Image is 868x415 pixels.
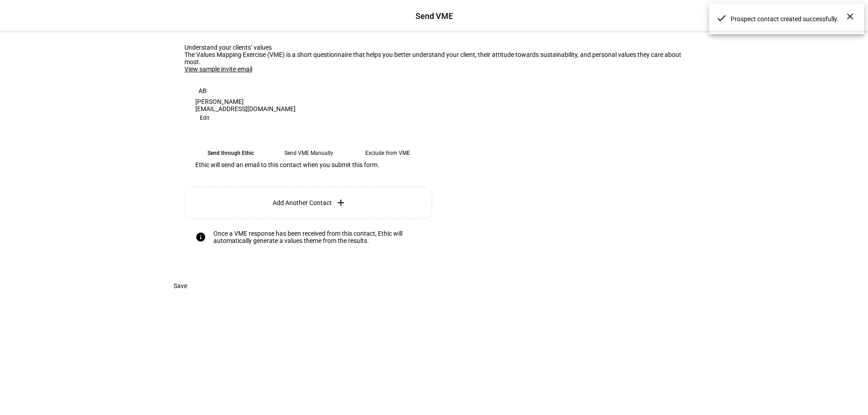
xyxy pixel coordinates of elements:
[273,199,332,206] span: Add Another Contact
[213,230,423,244] div: Once a VME response has been received from this contact, Ethic will automatically generate a valu...
[200,112,209,123] span: Edit
[195,112,214,123] button: Edit
[184,44,684,51] div: Understand your clients’ values
[352,145,423,161] eth-mega-radio-button: Exclude from VME
[184,51,684,65] div: The Values Mapping Exercise (VME) is a short questionnaire that helps you better understand your ...
[731,15,852,23] span: Prospect contact created successfully.
[184,65,252,73] a: View sample invite email
[716,13,727,23] mat-icon: done
[195,105,423,112] div: [EMAIL_ADDRESS][DOMAIN_NAME]
[195,98,423,105] div: [PERSON_NAME]
[273,145,344,161] eth-mega-radio-button: Send VME Manually
[335,197,346,208] mat-icon: add
[174,277,187,295] span: Save
[163,277,198,295] button: Save
[195,161,423,176] div: Ethic will send an email to this contact when you submit this form.
[195,84,210,98] div: AB
[195,145,266,161] eth-mega-radio-button: Send through Ethic
[195,232,206,242] mat-icon: info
